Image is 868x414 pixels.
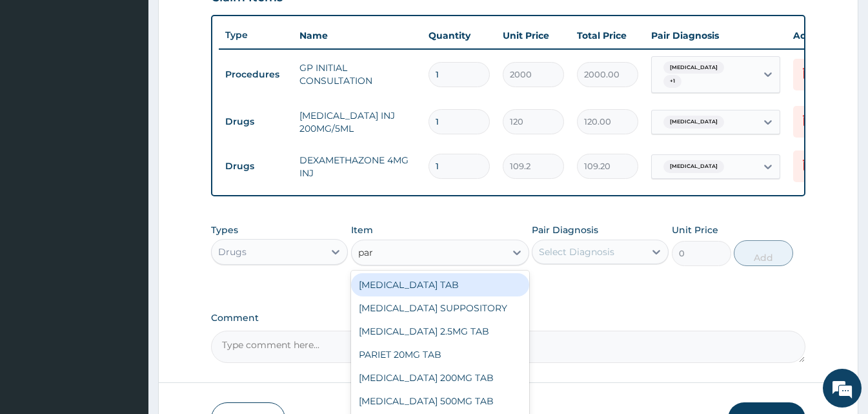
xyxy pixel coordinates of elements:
[218,245,247,258] div: Drugs
[219,23,293,47] th: Type
[219,154,293,178] td: Drugs
[663,116,724,129] span: [MEDICAL_DATA]
[539,245,614,258] div: Select Diagnosis
[351,223,373,236] label: Item
[351,296,529,320] div: [MEDICAL_DATA] SUPPOSITORY
[212,6,243,37] div: Minimize live chat window
[75,125,178,255] span: We're online!
[351,389,529,413] div: [MEDICAL_DATA] 500MG TAB
[293,103,422,141] td: [MEDICAL_DATA] INJ 200MG/5ML
[293,23,422,48] th: Name
[67,72,217,89] div: Chat with us now
[351,366,529,389] div: [MEDICAL_DATA] 200MG TAB
[219,110,293,134] td: Drugs
[787,23,851,48] th: Actions
[293,55,422,94] td: GP INITIAL CONSULTATION
[570,23,645,48] th: Total Price
[211,225,238,236] label: Types
[219,63,293,87] td: Procedures
[663,61,724,74] span: [MEDICAL_DATA]
[663,160,724,173] span: [MEDICAL_DATA]
[496,23,570,48] th: Unit Price
[293,147,422,186] td: DEXAMETHAZONE 4MG INJ
[663,75,681,88] span: + 1
[351,343,529,366] div: PARIET 20MG TAB
[6,276,246,322] textarea: Type your message and hit 'Enter'
[672,223,718,236] label: Unit Price
[351,273,529,296] div: [MEDICAL_DATA] TAB
[734,240,793,266] button: Add
[645,23,787,48] th: Pair Diagnosis
[532,223,598,236] label: Pair Diagnosis
[24,65,52,97] img: d_794563401_company_1708531726252_794563401
[351,320,529,343] div: [MEDICAL_DATA] 2.5MG TAB
[211,313,805,324] label: Comment
[422,23,496,48] th: Quantity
